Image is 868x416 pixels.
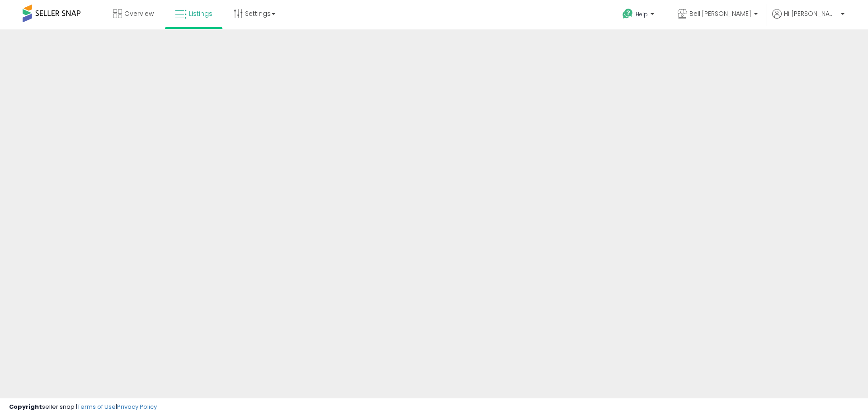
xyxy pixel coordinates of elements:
[622,8,633,19] i: Get Help
[772,9,844,29] a: Hi [PERSON_NAME]
[9,403,157,411] div: seller snap | |
[689,9,751,18] span: Bell'[PERSON_NAME]
[124,9,154,18] span: Overview
[615,1,663,29] a: Help
[784,9,838,18] span: Hi [PERSON_NAME]
[636,10,648,18] span: Help
[77,402,116,411] a: Terms of Use
[117,402,157,411] a: Privacy Policy
[9,402,42,411] strong: Copyright
[189,9,212,18] span: Listings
